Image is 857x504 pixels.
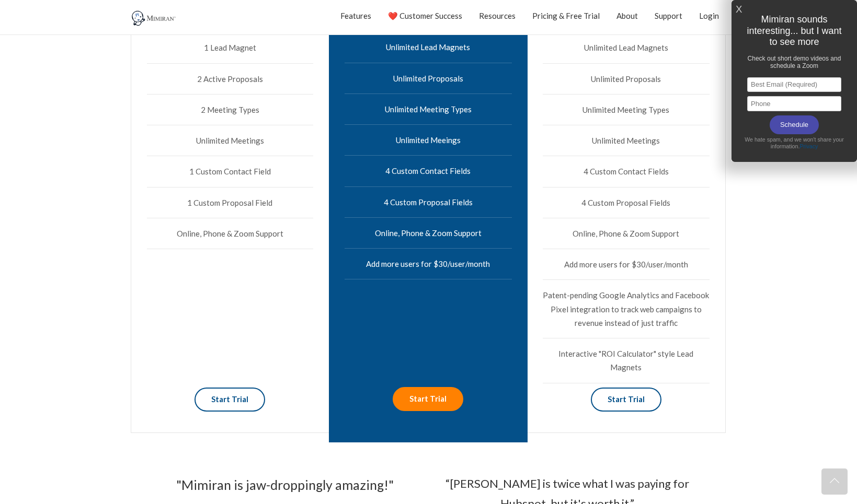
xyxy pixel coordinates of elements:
[147,218,313,249] li: Online, Phone & Zoom Support
[479,3,516,29] a: Resources
[345,32,512,63] li: Unlimited Lead Magnets
[393,387,463,411] a: Start Trial
[543,187,710,218] li: 4 Custom Proposal Fields
[147,95,313,125] li: 2 Meeting Types
[543,249,710,280] li: Add more users for $30/user/month
[340,3,371,29] a: Features
[388,3,462,29] a: ❤️ Customer Success
[345,63,512,94] li: Unlimited Proposals
[736,1,742,18] a: X
[543,32,710,63] li: Unlimited Lead Magnets
[345,249,512,279] li: Add more users for $30/user/month
[770,115,819,134] input: Schedule
[543,218,710,249] li: Online, Phone & Zoom Support
[747,77,841,92] input: Best Email (Required)
[345,94,512,125] li: Unlimited Meeting Types
[543,338,710,383] li: Interactive "ROI Calculator" style Lead Magnets
[543,64,710,95] li: Unlimited Proposals
[543,95,710,125] li: Unlimited Meeting Types
[591,388,661,411] a: Start Trial
[131,10,178,26] img: Mimiran CRM
[742,11,846,51] h1: Mimiran sounds interesting... but I want to see more
[345,187,512,218] li: 4 Custom Proposal Fields
[742,52,846,73] h1: Check out short demo videos and schedule a Zoom
[147,187,313,218] li: 1 Custom Proposal Field
[799,143,818,149] a: Privacy
[543,156,710,187] li: 4 Custom Contact Fields
[655,3,682,29] a: Support
[742,134,847,152] div: We hate spam, and we won't share your information.
[345,218,512,249] li: Online, Phone & Zoom Support
[345,156,512,186] li: 4 Custom Contact Fields
[532,3,600,29] a: Pricing & Free Trial
[147,125,313,156] li: Unlimited Meetings
[543,280,710,338] li: Patent-pending Google Analytics and Facebook Pixel integration to track web campaigns to revenue ...
[747,96,841,111] input: Phone
[147,32,313,63] li: 1 Lead Magnet
[543,125,710,156] li: Unlimited Meetings
[147,156,313,187] li: 1 Custom Contact Field
[195,388,265,411] a: Start Trial
[146,474,424,497] div: "Mimiran is jaw-droppingly amazing!"
[699,3,719,29] a: Login
[345,125,512,156] li: Unlimited Meeings
[616,3,638,29] a: About
[147,64,313,95] li: 2 Active Proposals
